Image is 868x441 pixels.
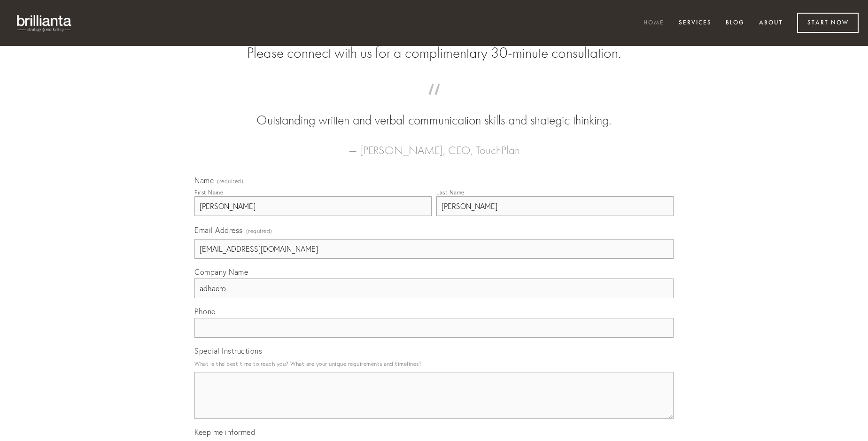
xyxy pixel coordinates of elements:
[217,178,243,184] span: (required)
[194,346,262,356] span: Special Instructions
[194,225,243,235] span: Email Address
[209,130,659,160] figcaption: — [PERSON_NAME], CEO, TouchPlan
[436,189,465,196] div: Last Name
[9,9,80,37] img: brillianta - research, strategy, marketing
[209,93,659,130] blockquote: Outstanding written and verbal communication skills and strategic thinking.
[194,307,216,316] span: Phone
[209,93,659,111] span: “
[797,13,859,33] a: Start Now
[194,357,674,370] p: What is the best time to reach you? What are your unique requirements and timelines?
[246,224,272,237] span: (required)
[194,176,214,185] span: Name
[720,15,751,31] a: Blog
[194,189,223,196] div: First Name
[753,15,789,31] a: About
[637,15,670,31] a: Home
[194,427,255,437] span: Keep me informed
[194,267,248,277] span: Company Name
[673,15,718,31] a: Services
[194,44,674,62] h2: Please connect with us for a complimentary 30-minute consultation.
